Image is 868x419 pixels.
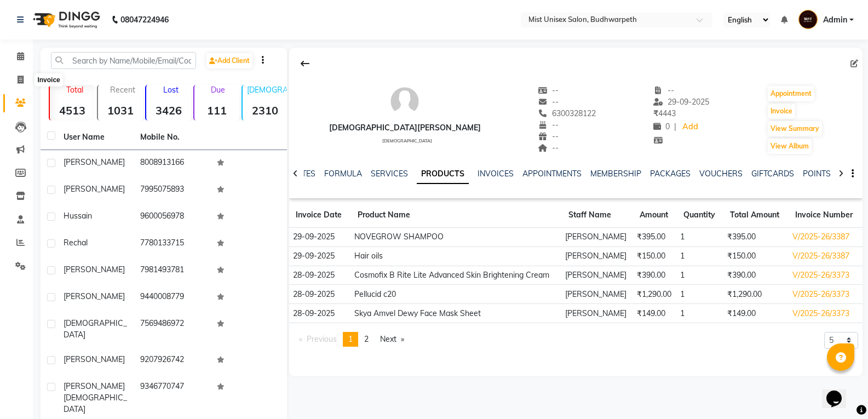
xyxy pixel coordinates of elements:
span: -- [538,143,559,153]
span: 6300328122 [538,108,596,118]
span: -- [538,97,559,107]
td: 9440008779 [134,284,210,311]
td: ₹390.00 [633,266,676,285]
span: [DEMOGRAPHIC_DATA] [382,138,432,144]
span: Hussain [64,211,92,221]
a: Add Client [206,53,252,68]
td: V/2025-26/3373 [789,266,863,285]
span: -- [538,120,559,130]
span: -- [538,131,559,141]
td: 7995075893 [134,177,210,204]
span: 4443 [653,108,676,118]
span: [PERSON_NAME] [64,354,125,364]
td: V/2025-26/3387 [789,246,863,266]
span: [PERSON_NAME] [64,157,125,167]
span: [DEMOGRAPHIC_DATA] [64,318,127,340]
td: 7569486972 [134,311,210,347]
td: 7981493781 [134,257,210,284]
span: -- [653,85,674,95]
td: Cosmofix B Rite Lite Advanced Skin Brightening Cream [351,266,562,285]
td: Hair oils [351,246,562,266]
th: Quantity [677,203,724,228]
th: Amount [633,203,676,228]
button: Invoice [768,104,795,119]
div: Invoice [35,73,62,87]
span: 29-09-2025 [653,97,709,107]
a: Next [375,332,410,347]
span: Rechal [64,238,88,248]
a: PACKAGES [650,169,691,179]
img: avatar [388,85,421,118]
strong: 1031 [98,104,143,117]
a: SERVICES [371,169,408,179]
button: View Album [768,139,812,154]
img: Admin [798,10,818,29]
p: Lost [151,85,191,95]
td: ₹150.00 [633,246,676,266]
td: 9600056978 [134,204,210,231]
td: ₹1,290.00 [633,285,676,304]
td: NOVEGROW SHAMPOO [351,228,562,247]
input: Search by Name/Mobile/Email/Code [51,52,196,69]
strong: 2310 [243,104,288,117]
td: ₹395.00 [633,228,676,247]
td: ₹395.00 [723,228,789,247]
div: Back to Client [294,53,317,74]
span: [PERSON_NAME] [64,184,125,194]
p: [DEMOGRAPHIC_DATA] [247,85,288,95]
td: ₹1,290.00 [723,285,789,304]
span: ₹ [653,108,658,118]
td: 29-09-2025 [289,228,351,247]
span: 2 [364,334,369,344]
td: ₹149.00 [633,304,676,323]
td: Skya Amvel Dewy Face Mask Sheet [351,304,562,323]
td: 1 [677,285,724,304]
span: 1 [348,334,353,344]
a: PRODUCTS [417,164,469,184]
span: Admin [823,14,847,26]
td: V/2025-26/3387 [789,228,863,247]
p: Due [197,85,239,95]
th: Invoice Date [289,203,351,228]
td: 29-09-2025 [289,246,351,266]
button: Appointment [768,86,814,101]
td: 28-09-2025 [289,304,351,323]
td: Pellucid c20 [351,285,562,304]
td: 8008913166 [134,150,210,177]
td: ₹149.00 [723,304,789,323]
td: 1 [677,246,724,266]
td: [PERSON_NAME] [562,266,633,285]
a: MEMBERSHIP [590,169,641,179]
span: 0 [653,122,670,131]
td: ₹150.00 [723,246,789,266]
strong: 111 [194,104,239,117]
th: Mobile No. [134,125,210,150]
a: VOUCHERS [699,169,743,179]
th: Staff Name [562,203,633,228]
td: [PERSON_NAME] [562,228,633,247]
td: [PERSON_NAME] [562,246,633,266]
a: APPOINTMENTS [522,169,582,179]
span: [PERSON_NAME] [64,291,125,301]
strong: 3426 [146,104,191,117]
td: V/2025-26/3373 [789,304,863,323]
span: -- [538,85,559,95]
p: Total [54,85,95,95]
td: 1 [677,228,724,247]
a: POINTS [803,169,831,179]
button: View Summary [768,121,822,136]
a: GIFTCARDS [751,169,794,179]
span: | [674,121,676,133]
nav: Pagination [294,332,410,347]
td: ₹390.00 [723,266,789,285]
td: V/2025-26/3373 [789,285,863,304]
td: 28-09-2025 [289,266,351,285]
td: 9207926742 [134,347,210,374]
img: logo [28,4,103,35]
th: Invoice Number [789,203,863,228]
th: User Name [57,125,134,150]
a: FORMULA [324,169,362,179]
td: 28-09-2025 [289,285,351,304]
td: 7780133715 [134,231,210,257]
td: [PERSON_NAME] [562,304,633,323]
